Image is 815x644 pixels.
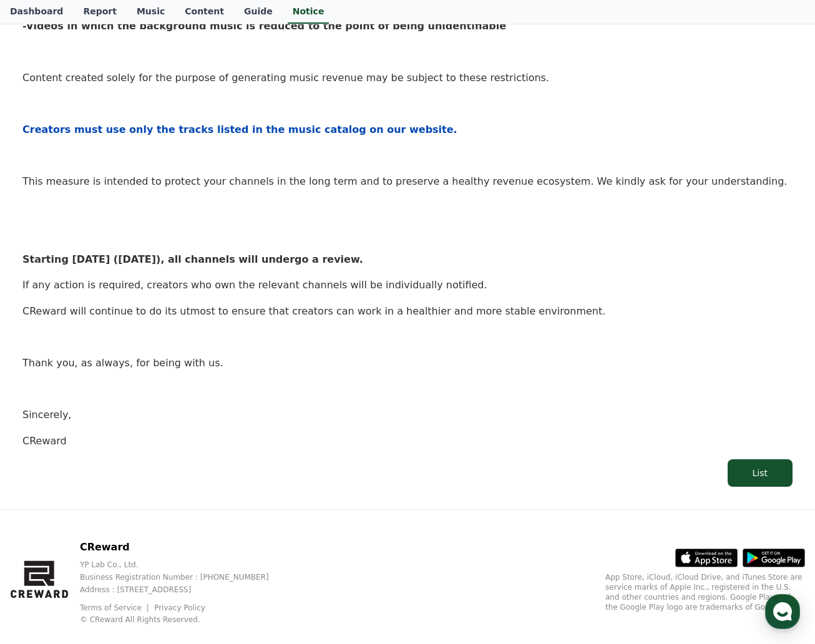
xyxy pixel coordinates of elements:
p: This measure is intended to protect your channels in the long term and to preserve a healthy reve... [22,173,793,190]
strong: Starting [DATE] ([DATE]), all channels will undergo a review. [22,253,363,265]
a: Home [4,396,82,427]
p: CReward [80,540,289,555]
p: Content created solely for the purpose of generating music revenue may be subject to these restri... [22,70,793,86]
p: App Store, iCloud, iCloud Drive, and iTunes Store are service marks of Apple Inc., registered in ... [605,572,805,612]
p: © CReward All Rights Reserved. [80,615,289,625]
p: CReward will continue to do its utmost to ensure that creators can work in a healthier and more s... [22,303,793,320]
span: Messages [104,415,140,425]
a: Messages [82,396,161,427]
div: List [753,467,768,479]
p: Sincerely, [22,407,793,423]
a: Terms of Service [80,603,151,612]
span: Settings [185,414,215,424]
a: Settings [161,396,240,427]
p: Business Registration Number : [PHONE_NUMBER] [80,572,289,582]
p: If any action is required, creators who own the relevant channels will be individually notified. [22,277,793,293]
button: List [728,459,793,487]
span: Home [32,414,54,424]
p: Thank you, as always, for being with us. [22,355,793,371]
strong: -Videos in which the background music is reduced to the point of being unidentifiable [22,20,506,32]
p: YP Lab Co., Ltd. [80,560,289,570]
strong: Creators must use only the tracks listed in the music catalog on our website. [22,124,457,135]
p: Address : [STREET_ADDRESS] [80,585,289,595]
a: List [22,459,793,487]
p: CReward [22,433,793,449]
a: Privacy Policy [154,603,205,612]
